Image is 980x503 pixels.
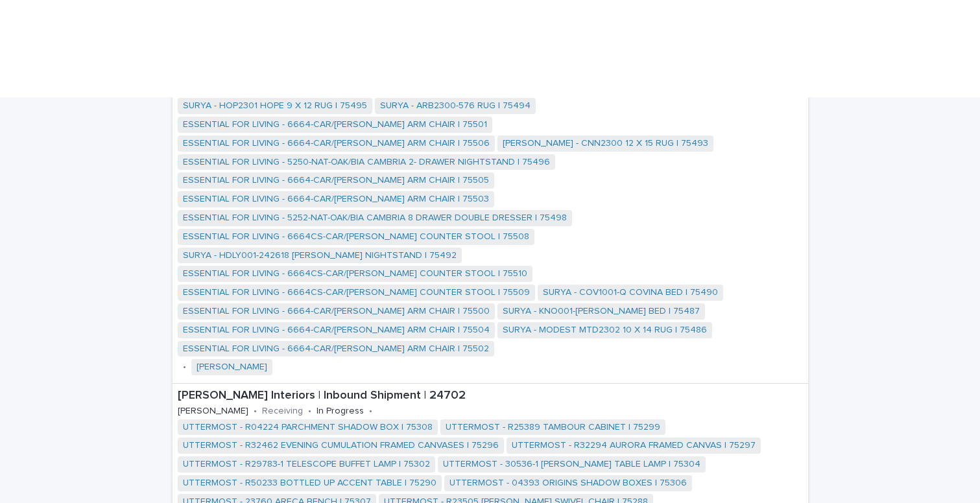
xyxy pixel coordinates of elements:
p: • [308,406,311,417]
a: UTTERMOST - 04393 ORIGINS SHADOW BOXES | 75306 [449,478,687,489]
a: ESSENTIAL FOR LIVING - 5252-NAT-OAK/BIA CAMBRIA 8 DRAWER DOUBLE DRESSER | 75498 [183,213,567,224]
a: SURYA - MODEST MTD2302 10 X 14 RUG | 75486 [503,325,707,336]
a: ESSENTIAL FOR LIVING - 5250-NAT-OAK/BIA CAMBRIA 2- DRAWER NIGHTSTAND | 75496 [183,157,550,168]
a: ESSENTIAL FOR LIVING - 6664-CAR/[PERSON_NAME] ARM CHAIR | 75502 [183,344,489,355]
a: ESSENTIAL FOR LIVING - 6664-CAR/[PERSON_NAME] ARM CHAIR | 75501 [183,119,487,130]
a: UTTERMOST - R32462 EVENING CUMULATION FRAMED CANVASES | 75296 [183,440,499,451]
a: ESSENTIAL FOR LIVING - 6664-CAR/[PERSON_NAME] ARM CHAIR | 75504 [183,325,490,336]
p: • [254,406,257,417]
a: SURYA - HDLY001-242618 [PERSON_NAME] NIGHTSTAND | 75492 [183,250,457,261]
a: ESSENTIAL FOR LIVING - 6664CS-CAR/[PERSON_NAME] COUNTER STOOL | 75508 [183,231,529,242]
a: UTTERMOST - R25389 TAMBOUR CABINET | 75299 [446,422,660,433]
p: [PERSON_NAME] [178,406,248,417]
p: • [183,362,186,373]
a: SURYA - COV1001-Q COVINA BED | 75490 [543,287,718,298]
a: SURYA - HOP2301 HOPE 9 X 12 RUG | 75495 [183,100,367,111]
a: UTTERMOST - R29783-1 TELESCOPE BUFFET LAMP | 75302 [183,459,430,470]
a: ESSENTIAL FOR LIVING - 6664-CAR/[PERSON_NAME] ARM CHAIR | 75500 [183,306,490,317]
p: • [369,406,372,417]
a: SURYA - ARB2300-576 RUG | 75494 [380,100,531,111]
p: In Progress [317,406,364,417]
a: UTTERMOST - R50233 BOTTLED UP ACCENT TABLE | 75290 [183,478,436,489]
a: UTTERMOST - R04224 PARCHMENT SHADOW BOX | 75308 [183,422,433,433]
a: [PERSON_NAME] [197,362,267,373]
a: ESSENTIAL FOR LIVING - 6664CS-CAR/[PERSON_NAME] COUNTER STOOL | 75510 [183,268,527,279]
a: [PERSON_NAME] - CNN2300 12 X 15 RUG | 75493 [503,138,708,149]
a: ESSENTIAL FOR LIVING - 6664CS-CAR/[PERSON_NAME] COUNTER STOOL | 75509 [183,287,530,298]
a: UTTERMOST - 30536-1 [PERSON_NAME] TABLE LAMP | 75304 [443,459,700,470]
a: ESSENTIAL FOR LIVING - 6664-CAR/[PERSON_NAME] ARM CHAIR | 75506 [183,138,490,149]
a: SURYA - KNO001-[PERSON_NAME] BED | 75487 [503,306,700,317]
p: Receiving [262,406,303,417]
p: [PERSON_NAME] Interiors | Inbound Shipment | 24702 [178,389,803,403]
a: ESSENTIAL FOR LIVING - 6664-CAR/[PERSON_NAME] ARM CHAIR | 75503 [183,194,489,205]
a: ESSENTIAL FOR LIVING - 6664-CAR/[PERSON_NAME] ARM CHAIR | 75505 [183,175,489,186]
a: UTTERMOST - R32294 AURORA FRAMED CANVAS | 75297 [512,440,756,451]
